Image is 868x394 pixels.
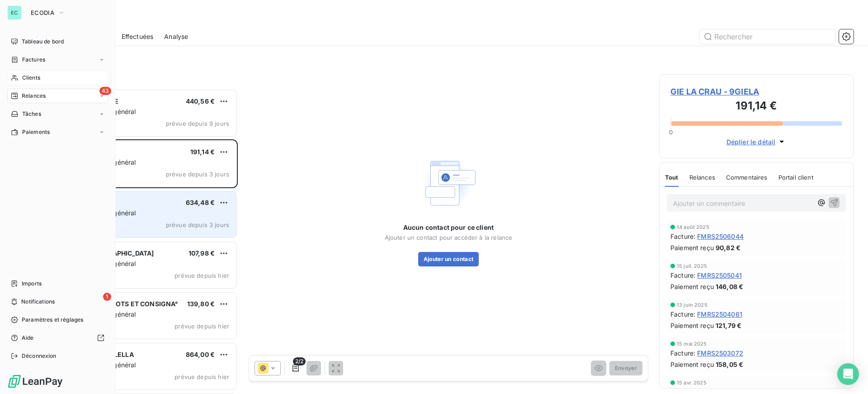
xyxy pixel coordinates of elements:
span: prévue depuis hier [175,373,229,380]
button: Envoyer [609,361,642,375]
span: prévue depuis hier [175,272,229,279]
div: grid [43,89,238,394]
span: 146,08 € [716,282,743,291]
span: 864,00 € [186,351,215,358]
span: Relances [689,174,715,181]
span: ECODIA [31,9,54,16]
span: Facture : [670,309,695,319]
span: FMRS2505041 [697,271,742,280]
span: Paiement reçu [670,321,714,330]
span: Imports [22,280,42,288]
span: 1 [103,293,111,301]
span: Effectuées [122,32,154,41]
span: 14 août 2025 [677,224,709,230]
span: 13 juin 2025 [677,302,708,308]
button: Déplier le détail [724,137,789,147]
span: GIE LA CRAU - 9GIELA [670,85,842,98]
input: Rechercher [700,29,835,44]
span: 158,05 € [716,360,743,369]
span: Relances [22,92,46,100]
span: Facture : [670,232,695,241]
span: Clients [22,74,40,82]
h3: 191,14 € [670,98,842,116]
span: Commentaires [726,174,768,181]
span: 15 mai 2025 [677,341,707,347]
span: prévue depuis 3 jours [166,171,229,178]
span: 634,48 € [186,199,215,206]
div: EC [7,5,22,20]
span: Tout [665,174,679,181]
span: Paiement reçu [670,282,714,291]
img: Empty state [420,154,477,212]
span: Aide [22,334,34,342]
span: Factures [22,56,45,64]
span: 139,80 € [187,300,215,308]
span: Paiements [22,128,50,136]
span: Ajouter un contact pour accéder à la relance [385,234,513,241]
span: 440,56 € [186,97,215,105]
span: CAISSE DES DEPOTS ET CONSIGNA° [64,300,178,308]
span: Tâches [22,110,41,118]
span: 107,98 € [189,249,215,257]
span: 191,14 € [190,148,215,156]
span: Portail client [778,174,813,181]
span: FMRS2506044 [697,232,744,241]
span: FMRS2503072 [697,348,743,358]
span: Paramètres et réglages [22,316,83,324]
span: 0 [669,128,673,136]
span: Aucun contact pour ce client [403,223,494,232]
span: 2/2 [293,357,306,366]
span: Notifications [21,298,55,306]
img: Logo LeanPay [7,374,63,389]
button: Ajouter un contact [418,252,479,266]
a: Aide [7,331,108,345]
span: 90,82 € [716,243,741,252]
span: 15 avr. 2025 [677,380,707,385]
span: Analyse [164,32,188,41]
span: 121,79 € [716,321,741,330]
span: prévue depuis 3 jours [166,221,229,228]
span: Paiement reçu [670,243,714,252]
span: prévue depuis 9 jours [166,120,229,127]
div: Open Intercom Messenger [837,363,859,385]
span: prévue depuis hier [175,323,229,330]
span: Facture : [670,271,695,280]
span: FMRS2504061 [697,309,742,319]
span: Facture : [670,348,695,358]
span: Tableau de bord [22,38,64,46]
span: 15 juil. 2025 [677,263,707,269]
span: Déplier le détail [726,137,776,147]
span: Paiement reçu [670,360,714,369]
span: 43 [99,87,111,95]
span: Déconnexion [22,352,57,360]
